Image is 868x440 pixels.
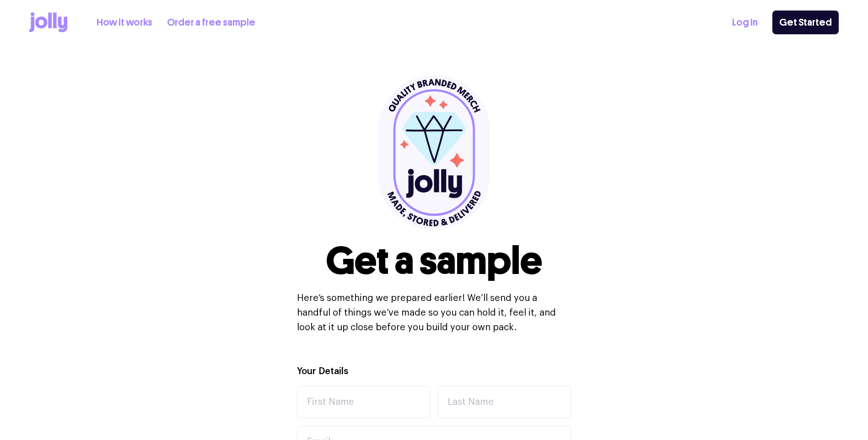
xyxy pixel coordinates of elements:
[297,365,348,378] label: Your Details
[326,241,542,280] h1: Get a sample
[297,291,571,335] p: Here’s something we prepared earlier! We’ll send you a handful of things we’ve made so you can ho...
[97,15,152,30] a: How it works
[772,11,839,34] a: Get Started
[732,15,758,30] a: Log In
[167,15,255,30] a: Order a free sample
